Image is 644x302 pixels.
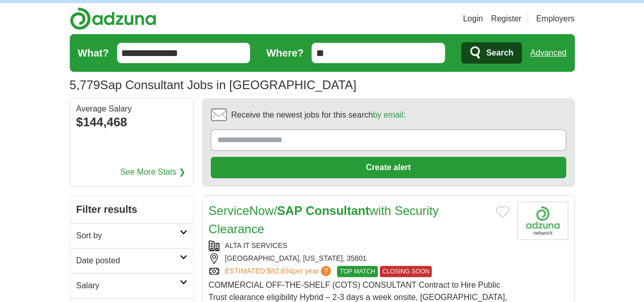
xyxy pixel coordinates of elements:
label: What? [78,45,109,61]
span: 5,779 [70,76,100,94]
div: $144,468 [76,113,187,131]
a: Login [463,13,483,25]
span: CLOSING SOON [380,266,432,277]
a: Register [491,13,521,25]
h2: Salary [76,280,180,292]
div: ALTA IT SERVICES [209,240,509,251]
button: Search [461,42,522,64]
a: Date posted [70,248,193,273]
label: Where? [266,45,303,61]
a: Advanced [530,43,566,63]
strong: Consultant [305,204,369,217]
a: ServiceNow/SAP Consultantwith Security Clearance [209,204,439,236]
span: Receive the newest jobs for this search : [231,109,405,121]
a: See More Stats ❯ [120,166,185,178]
h2: Sort by [76,230,180,242]
a: by email [373,111,403,119]
a: ESTIMATED:$82,694per year? [225,266,333,277]
span: $82,694 [267,267,293,275]
span: ? [321,266,331,276]
div: [GEOGRAPHIC_DATA], [US_STATE], 35801 [209,253,509,264]
a: Sort by [70,223,193,248]
span: Search [486,43,513,63]
span: TOP MATCH [337,266,377,277]
img: Adzuna logo [70,7,156,30]
h2: Filter results [70,196,193,223]
h1: Sap Consultant Jobs in [GEOGRAPHIC_DATA] [70,78,356,92]
h2: Date posted [76,255,180,267]
a: Salary [70,273,193,298]
button: Add to favorite jobs [496,206,509,218]
img: Company logo [517,202,568,240]
a: Employers [536,13,575,25]
button: Create alert [211,157,566,178]
div: Average Salary [76,105,187,113]
strong: SAP [277,204,302,217]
